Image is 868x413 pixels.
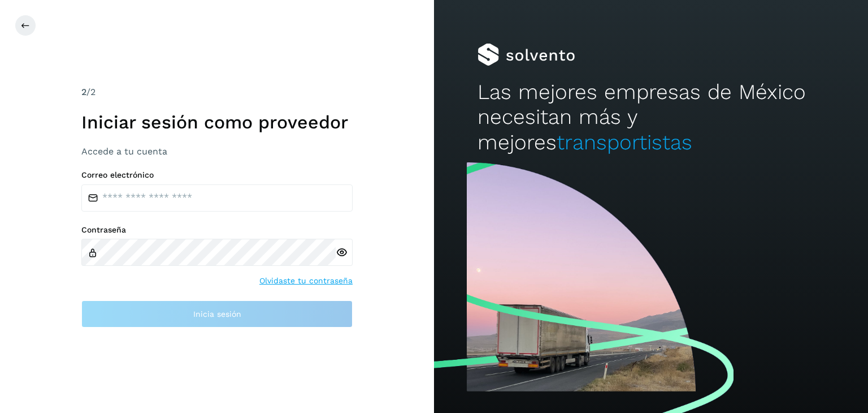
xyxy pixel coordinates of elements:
[81,170,353,180] label: Correo electrónico
[81,111,353,133] h1: Iniciar sesión como proveedor
[81,300,353,328] button: Inicia sesión
[81,225,353,235] label: Contraseña
[259,275,353,287] a: Olvidaste tu contraseña
[81,85,353,99] div: /2
[81,87,86,97] span: 2
[478,80,824,155] h2: Las mejores empresas de México necesitan más y mejores
[81,146,353,157] h3: Accede a tu cuenta
[557,130,692,154] span: transportistas
[193,310,241,318] span: Inicia sesión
